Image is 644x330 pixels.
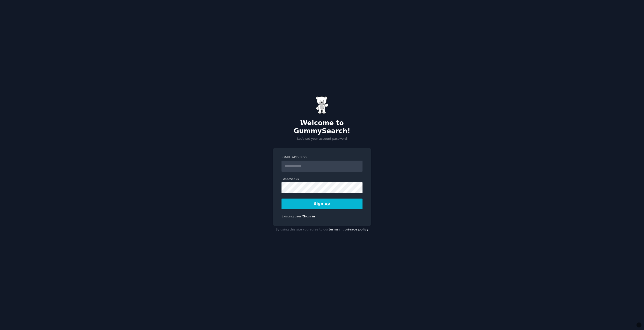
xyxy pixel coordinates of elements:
p: Let's set your account password [273,137,371,141]
div: Click to open Word Count popup [636,322,641,327]
button: Sign up [281,199,363,209]
a: terms [329,228,339,231]
label: Password [281,177,363,181]
span: Existing user? [281,215,303,218]
h2: Welcome to GummySearch! [273,119,371,135]
img: Gummy Bear [316,96,328,114]
a: privacy policy [344,228,369,231]
a: Sign in [303,215,315,218]
label: Email Address [281,155,363,160]
div: By using this site you agree to our and [273,226,371,234]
